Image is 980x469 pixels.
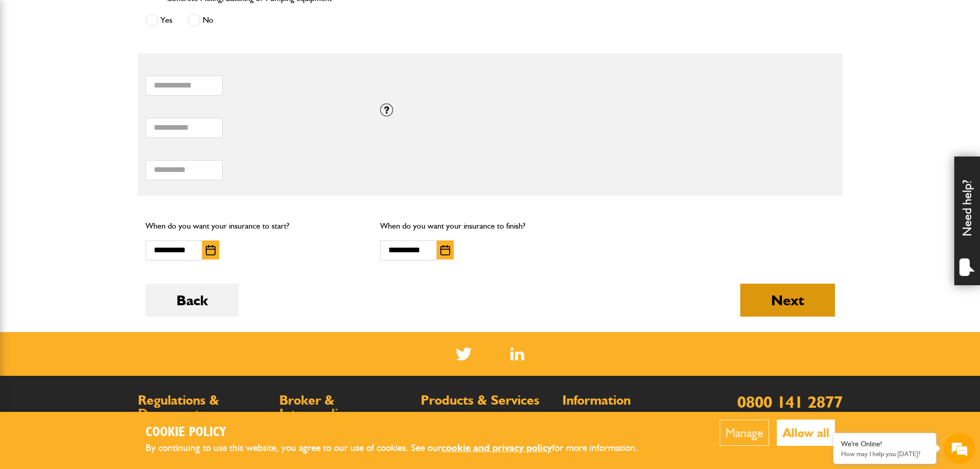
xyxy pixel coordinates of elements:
label: No [188,14,213,27]
button: Next [740,284,835,317]
h2: Information [562,394,693,407]
img: Linked In [510,348,524,360]
input: Enter your phone number [13,156,188,179]
div: Chat with us now [54,58,173,71]
div: We're Online! [841,440,929,448]
img: Choose date [440,245,450,255]
textarea: Type your message and hit 'Enter' [13,186,188,308]
img: Choose date [206,245,216,255]
button: Back [146,284,239,317]
a: LinkedIn [510,348,524,360]
h2: Products & Services [421,394,552,407]
img: Twitter [456,348,472,360]
h2: Cookie Policy [146,425,655,441]
button: Allow all [777,420,835,446]
p: When do you want your insurance to finish? [380,219,600,233]
h2: Regulations & Documents [138,394,269,420]
div: Minimize live chat window [169,5,193,30]
p: When do you want your insurance to start? [146,219,365,233]
p: How may I help you today? [841,450,929,458]
input: Enter your last name [13,95,188,118]
h2: Broker & Intermediary [279,394,411,420]
a: 0800 141 2877 [737,392,843,412]
img: d_20077148190_company_1631870298795_20077148190 [17,57,43,72]
div: Need help? [954,157,980,285]
em: Start Chat [140,317,187,331]
p: By continuing to use this website, you agree to our use of cookies. See our for more information. [146,440,655,456]
label: Yes [146,14,172,27]
a: cookie and privacy policy [441,442,552,454]
button: Manage [720,420,769,446]
input: Enter your email address [13,126,188,148]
